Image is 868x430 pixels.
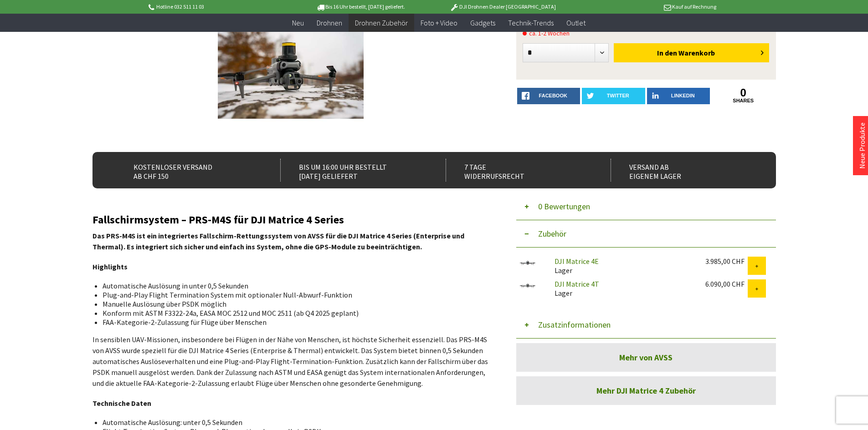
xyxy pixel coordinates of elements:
[292,18,304,27] span: Neu
[502,14,560,32] a: Technik-Trends
[92,399,151,408] strong: Technische Daten
[705,279,748,288] div: 6.090,00 CHF
[516,220,776,248] button: Zubehör
[582,88,645,104] a: twitter
[517,88,580,104] a: facebook
[611,159,756,182] div: Versand ab eigenem Lager
[310,14,349,32] a: Drohnen
[355,18,408,27] span: Drohnen Zubehör
[555,257,599,266] a: DJI Matrice 4E
[516,311,776,339] button: Zusatzinformationen
[147,1,289,12] p: Hotline 032 511 11 03
[555,279,599,288] a: DJI Matrice 4T
[431,1,574,12] p: DJI Drohnen Dealer [GEOGRAPHIC_DATA]
[92,214,489,226] h2: Fallschirmsystem – PRS-M4S für DJI Matrice 4 Series
[705,257,748,266] div: 3.985,00 CHF
[92,262,128,271] strong: Highlights
[712,98,775,104] a: shares
[103,281,482,290] li: Automatische Auslösung in unter 0,5 Sekunden
[547,257,698,275] div: Lager
[678,48,715,57] span: Warenkorb
[103,290,482,299] li: Plug-and-Play Flight Termination System mit optionaler Null-Abwurf-Funktion
[712,88,775,98] a: 0
[280,159,426,182] div: Bis um 16:00 Uhr bestellt [DATE] geliefert
[523,28,570,39] span: ca. 1-2 Wochen
[516,193,776,220] button: 0 Bewertungen
[671,93,695,98] span: LinkedIn
[647,88,710,104] a: LinkedIn
[103,318,482,327] li: FAA-Kategorie-2-Zulassung für Flüge über Menschen
[421,18,457,27] span: Foto + Video
[614,43,769,62] button: In den Warenkorb
[317,18,342,27] span: Drohnen
[516,257,539,269] img: DJI Matrice 4E
[103,418,482,427] li: Automatische Auslösung: unter 0,5 Sekunden
[470,18,495,27] span: Gadgets
[103,299,482,309] li: Manuelle Auslösung über PSDK möglich
[560,14,592,32] a: Outlet
[547,279,698,298] div: Lager
[289,1,431,12] p: Bis 16 Uhr bestellt, [DATE] geliefert.
[115,159,261,182] div: Kostenloser Versand ab CHF 150
[858,122,867,169] a: Neue Produkte
[539,93,567,98] span: facebook
[464,14,502,32] a: Gadgets
[414,14,464,32] a: Foto + Video
[516,279,539,292] img: DJI Matrice 4T
[566,18,586,27] span: Outlet
[508,18,554,27] span: Technik-Trends
[516,343,776,372] a: Mehr von AVSS
[574,1,716,12] p: Kauf auf Rechnung
[286,14,310,32] a: Neu
[92,334,489,389] p: In sensiblen UAV-Missionen, insbesondere bei Flügen in der Nähe von Menschen, ist höchste Sicherh...
[657,48,677,57] span: In den
[349,14,414,32] a: Drohnen Zubehör
[103,309,482,318] li: Konform mit ASTM F3322-24a, EASA MOC 2512 und MOC 2511 (ab Q4 2025 geplant)
[516,376,776,405] a: Mehr DJI Matrice 4 Zubehör
[92,231,464,251] strong: Das PRS-M4S ist ein integriertes Fallschirm-Rettungssystem von AVSS für die DJI Matrice 4 Series ...
[607,93,629,98] span: twitter
[446,159,591,182] div: 7 Tage Widerrufsrecht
